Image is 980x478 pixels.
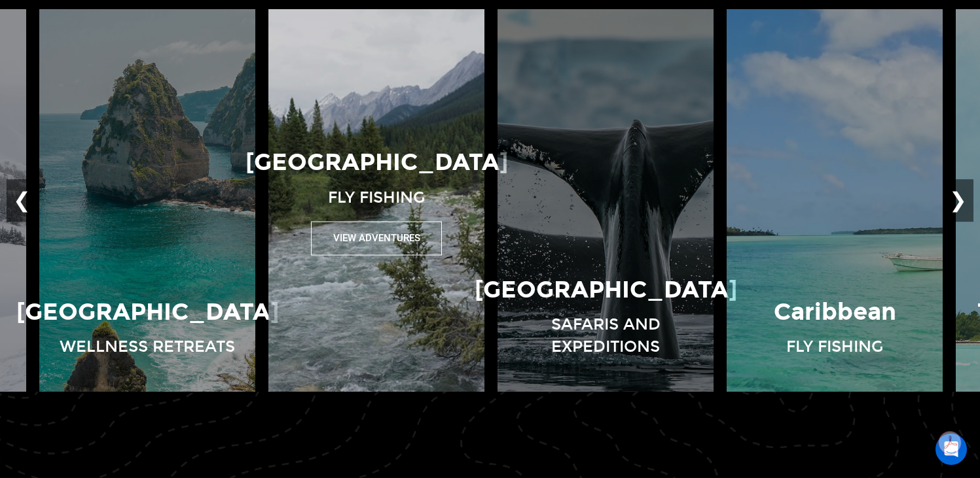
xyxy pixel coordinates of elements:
[16,296,279,329] p: [GEOGRAPHIC_DATA]
[774,296,896,329] p: Caribbean
[475,273,737,307] p: [GEOGRAPHIC_DATA]
[60,335,235,358] p: Wellness Retreats
[245,146,508,179] p: [GEOGRAPHIC_DATA]
[7,179,37,222] button: ❮
[943,179,973,222] button: ❯
[786,335,883,358] p: Fly Fishing
[504,313,707,358] p: Safaris and Expeditions
[935,434,967,465] div: Open Intercom Messenger
[328,186,425,208] p: Fly Fishing
[311,222,442,255] button: View Adventures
